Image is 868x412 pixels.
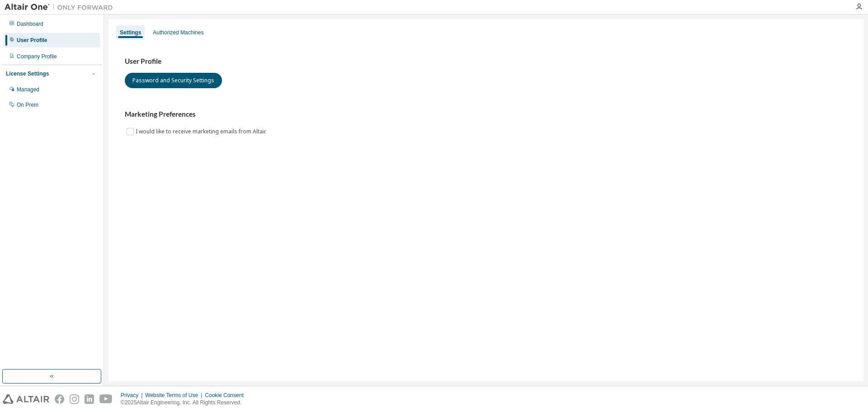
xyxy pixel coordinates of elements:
div: On Prem [17,101,38,109]
div: Company Profile [17,53,57,60]
div: Dashboard [17,20,43,28]
div: Privacy [121,392,145,399]
button: Password and Security Settings [125,73,222,88]
h3: Marketing Preferences [125,110,847,119]
label: I would like to receive marketing emails from Altair [136,126,268,137]
img: linkedin.svg [85,394,94,404]
img: instagram.svg [70,394,79,404]
p: © 2025 Altair Engineering, Inc. All Rights Reserved. [121,399,249,407]
div: Cookie Consent [205,392,249,399]
img: youtube.svg [99,394,113,404]
div: User Profile [17,37,47,44]
div: Settings [120,29,141,36]
div: Website Terms of Use [145,392,205,399]
img: altair_logo.svg [3,394,49,404]
img: Altair One [5,3,118,12]
h3: User Profile [125,57,847,66]
img: facebook.svg [55,394,64,404]
div: Managed [17,86,39,93]
div: Authorized Machines [153,29,203,36]
div: License Settings [6,70,49,77]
